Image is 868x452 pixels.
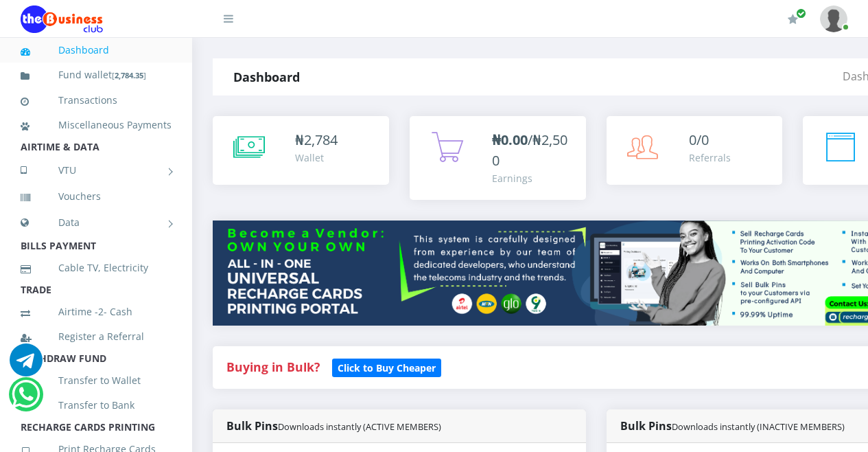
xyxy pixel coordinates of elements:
i: Renew/Upgrade Subscription [788,14,798,25]
strong: Bulk Pins [620,418,845,433]
span: 0/0 [689,131,709,149]
img: User [820,5,847,32]
a: Vouchers [21,181,172,212]
strong: Buying in Bulk? [226,359,320,375]
small: Downloads instantly (ACTIVE MEMBERS) [278,420,441,433]
a: Transactions [21,84,172,116]
div: ₦ [295,130,338,150]
a: Chat for support [10,354,43,376]
span: Renew/Upgrade Subscription [796,8,806,19]
small: [ ] [112,70,146,80]
a: Register a Referral [21,321,172,352]
span: 2,784 [304,131,338,149]
a: Transfer to Bank [21,389,172,421]
div: Referrals [689,150,731,165]
a: Airtime -2- Cash [21,296,172,328]
a: ₦2,784 Wallet [213,116,389,185]
a: Click to Buy Cheaper [332,359,441,375]
b: ₦0.00 [492,131,528,149]
a: Cable TV, Electricity [21,252,172,284]
strong: Dashboard [233,69,300,85]
a: Transfer to Wallet [21,365,172,396]
img: Logo [21,5,103,33]
div: Earnings [492,171,572,185]
b: 2,784.35 [115,70,143,80]
div: Wallet [295,150,338,165]
b: Click to Buy Cheaper [338,361,436,374]
a: ₦0.00/₦2,500 Earnings [410,116,586,200]
a: Dashboard [21,34,172,66]
a: Miscellaneous Payments [21,109,172,141]
strong: Bulk Pins [226,418,441,433]
small: Downloads instantly (INACTIVE MEMBERS) [672,420,845,433]
a: Fund wallet[2,784.35] [21,59,172,91]
a: Chat for support [12,388,40,411]
a: 0/0 Referrals [607,116,783,185]
a: VTU [21,153,172,188]
span: /₦2,500 [492,131,567,170]
a: Data [21,205,172,240]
